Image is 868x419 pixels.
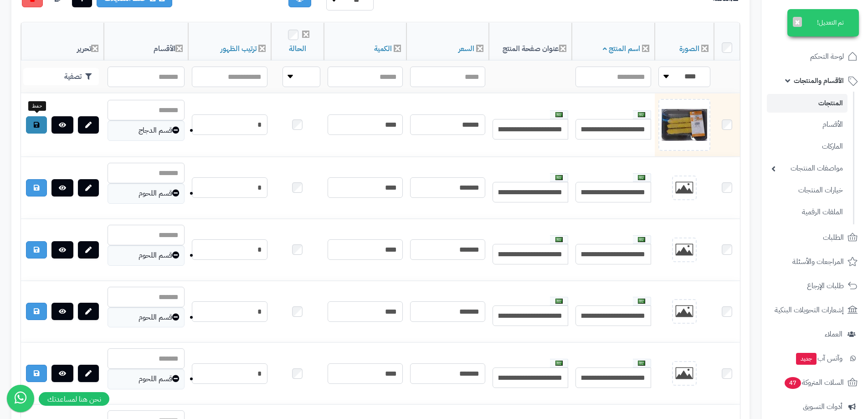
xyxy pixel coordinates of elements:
[810,50,844,63] span: لوحة التحكم
[787,9,859,36] div: تم التعديل!
[555,361,563,366] img: العربية
[113,312,180,323] div: قسم اللحوم
[792,255,844,268] span: المراجعات والأسئلة
[555,299,563,304] img: العربية
[767,396,863,418] a: أدوات التسويق
[803,400,842,413] span: أدوات التسويق
[113,250,180,261] div: قسم اللحوم
[767,181,847,200] a: خيارات المنتجات
[23,68,99,85] button: تصفية
[793,17,802,27] button: ×
[825,328,842,341] span: العملاء
[113,374,180,384] div: قسم اللحوم
[555,237,563,242] img: العربية
[767,347,863,369] a: وآتس آبجديد
[28,101,46,111] div: حفظ
[289,43,306,54] a: الحالة
[767,46,863,67] a: لوحة التحكم
[767,251,863,273] a: المراجعات والأسئلة
[767,299,863,321] a: إشعارات التحويلات البنكية
[679,43,699,54] a: الصورة
[807,279,844,292] span: طلبات الإرجاع
[221,43,257,54] a: ترتيب الظهور
[767,227,863,248] a: الطلبات
[767,323,863,345] a: العملاء
[785,377,801,389] span: 47
[767,202,847,222] a: الملفات الرقمية
[823,231,844,244] span: الطلبات
[113,188,180,199] div: قسم اللحوم
[374,43,392,54] a: الكمية
[767,275,863,297] a: طلبات الإرجاع
[795,352,842,365] span: وآتس آب
[638,237,645,242] img: العربية
[555,112,563,117] img: العربية
[113,125,180,136] div: قسم الدجاج
[794,74,844,87] span: الأقسام والمنتجات
[104,23,188,61] th: الأقسام
[784,376,844,389] span: السلات المتروكة
[796,353,817,365] span: جديد
[775,304,844,316] span: إشعارات التحويلات البنكية
[489,23,572,61] th: عنوان صفحة المنتج
[767,372,863,393] a: السلات المتروكة47
[603,43,640,54] a: اسم المنتج
[767,137,847,156] a: الماركات
[21,23,104,61] th: تحرير
[638,299,645,304] img: العربية
[555,175,563,180] img: العربية
[638,361,645,366] img: العربية
[767,159,847,178] a: مواصفات المنتجات
[638,175,645,180] img: العربية
[458,43,474,54] a: السعر
[767,115,847,134] a: الأقسام
[767,94,847,113] a: المنتجات
[638,112,645,117] img: العربية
